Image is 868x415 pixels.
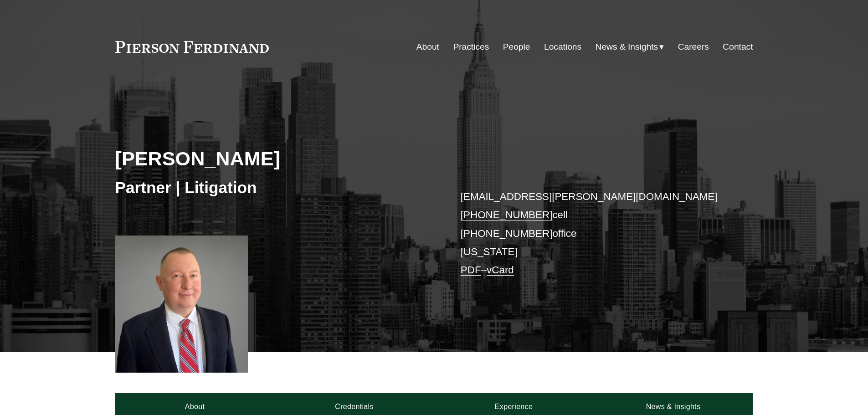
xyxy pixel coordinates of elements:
[416,38,439,56] a: About
[115,147,434,170] h2: [PERSON_NAME]
[461,264,481,276] a: PDF
[503,38,530,56] a: People
[461,228,553,239] a: [PHONE_NUMBER]
[596,39,658,55] span: News & Insights
[544,38,581,56] a: Locations
[596,38,664,56] a: folder dropdown
[461,209,553,220] a: [PHONE_NUMBER]
[453,38,489,56] a: Practices
[487,264,514,276] a: vCard
[678,38,709,56] a: Careers
[461,188,726,280] p: cell office [US_STATE] –
[461,191,718,202] a: [EMAIL_ADDRESS][PERSON_NAME][DOMAIN_NAME]
[115,178,434,198] h3: Partner | Litigation
[723,38,753,56] a: Contact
